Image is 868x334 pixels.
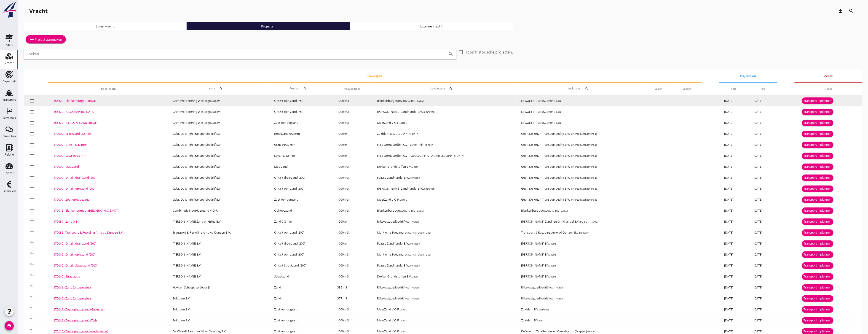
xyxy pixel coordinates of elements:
[449,87,453,91] i: search
[29,7,48,15] div: Vracht
[412,165,418,168] small: Deest
[29,241,35,246] i: folder_open
[372,260,516,271] td: Faasse Zandhandel B.V.
[802,240,833,247] button: Transport inplannen
[187,22,350,30] a: Projecten
[29,153,35,158] i: folder_open
[29,131,35,136] i: folder_open
[516,150,645,161] td: Gebr. De Jongh Transportbedrijf B.V.
[802,164,833,170] button: Transport inplannen
[550,275,557,278] small: Hedel
[54,318,97,322] a: 170049 - Zoet ophoogzand (Tiel)
[719,260,748,271] td: [DATE]
[54,99,96,103] a: 155422 - Blankenburgput (Rival)
[748,227,777,238] td: [DATE]
[802,251,833,258] button: Transport inplannen
[5,43,13,46] div: Kaart
[719,293,748,304] td: [DATE]
[3,190,16,193] div: Financieel
[3,80,16,83] div: Capaciteit
[719,128,748,139] td: [DATE]
[372,106,516,117] td: [PERSON_NAME] Zandhandel B.V.
[748,183,777,194] td: [DATE]
[54,143,87,147] a: 170009 - Grint 16/32 mm
[269,95,332,106] td: Ontzilt oph.zand [75]
[54,329,108,333] a: 170116 - Zoet ophoogzand (onderwater)
[516,227,645,238] td: Transport & Recycling Arno vd Dungen B.V.
[719,117,748,128] td: [DATE]
[269,293,332,304] td: Zand
[516,216,645,227] td: [PERSON_NAME] Zand- en Grinthandel B.V.
[748,172,777,183] td: [DATE]
[719,161,748,172] td: [DATE]
[54,252,95,256] a: 170040 - Ontzilt oph.zand [200]
[54,121,97,125] a: 155422 - [PERSON_NAME] (Rival)
[804,132,832,136] div: Transport inplannen
[570,154,597,157] small: Rotterdam Zandoverslag
[802,197,833,203] button: Transport inplannen
[344,220,348,223] small: ton
[719,95,748,106] td: [DATE]
[516,238,645,249] td: [PERSON_NAME] B.V.
[54,307,104,311] a: 170049 - Zoet ophoogzand (Gelkenes)
[29,285,35,290] i: folder_open
[372,95,516,106] td: Blankenburgput
[849,8,854,14] i: search
[719,194,748,205] td: [DATE]
[516,194,645,205] td: Gebr. De Jongh Transportbedrijf B.V.
[372,238,516,249] td: Faasse Zandhandel B.V.
[748,249,777,260] td: [DATE]
[448,51,454,57] i: search
[24,22,187,30] a: Eigen vracht
[804,230,832,235] div: Transport inplannen
[748,150,777,161] td: [DATE]
[167,106,269,117] td: Grondverbetering Westergouwe IV
[344,143,348,146] small: ton
[3,135,16,138] div: Berichten
[804,186,832,191] div: Transport inplannen
[550,242,557,245] small: Hedel
[338,121,349,125] span: 1000 m3
[269,205,332,216] td: Ophoogzand
[795,70,863,82] th: Acties
[719,249,748,260] td: [DATE]
[167,150,269,161] td: Gebr. De Jongh Transportbedrijf B.V.
[167,172,269,183] td: Gebr. De Jongh Transportbedrijf B.V.
[804,154,832,158] div: Transport inplannen
[167,282,269,293] td: Hokken Scheepvaartbedrijf
[27,50,441,58] input: Zoeken...
[516,293,645,304] td: Rijksvastgoedbedrijf
[5,62,14,65] div: Vracht
[804,274,832,279] div: Transport inplannen
[550,253,557,256] small: Hedel
[219,87,223,91] i: search
[516,95,645,106] td: Loswal Fa. J. Bos&Zonen
[189,24,348,29] div: Projecten
[338,175,349,180] span: 1000 m3
[405,220,419,223] small: Waal - Vuren
[269,216,332,227] td: Zand 0-8 mm
[372,128,516,139] td: Zuiddam B.V.
[399,99,423,102] small: [GEOGRAPHIC_DATA]
[29,120,35,125] i: folder_open
[269,260,332,271] td: Ontzilt Straatzand [200]
[802,229,833,236] button: Transport inplannen
[802,317,833,324] button: Transport inplannen
[802,207,833,214] button: Transport inplannen
[29,274,35,279] i: folder_open
[269,139,332,150] td: Grint 16/32 mm
[409,264,420,267] small: Everingen
[269,249,332,260] td: Ontzilt oph.zand [200]
[29,208,35,213] i: folder_open
[338,230,349,234] span: 1000 m3
[395,132,419,135] small: [GEOGRAPHIC_DATA]
[748,117,777,128] td: [DATE]
[29,175,35,180] i: folder_open
[570,132,597,135] small: Rotterdam Zandoverslag
[54,208,119,213] a: 170015 - Blankenburgput ([GEOGRAPHIC_DATA])
[269,106,332,117] td: Ontzilt oph.zand [75]
[338,285,347,289] span: 335 m3
[54,175,96,180] a: 170009 - Ontzilt drainzand [200]
[403,231,431,234] small: t Schaar van Ouden Doel
[516,260,645,271] td: [PERSON_NAME] B.V.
